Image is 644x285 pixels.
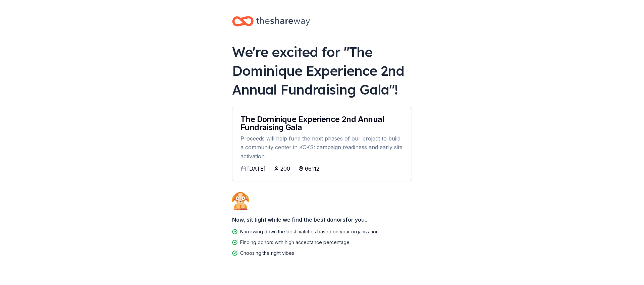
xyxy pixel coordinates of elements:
[232,43,412,99] div: We're excited for " The Dominique Experience 2nd Annual Fundraising Gala "!
[240,115,404,131] div: The Dominique Experience 2nd Annual Fundraising Gala
[240,249,294,257] div: Choosing the right vibes
[240,134,404,161] div: Proceeds will help fund the next phases of our project to build a community center in KCKS: campa...
[240,228,379,236] div: Narrowing down the best matches based on your organization
[232,192,249,210] img: Dog waiting patiently
[280,165,290,173] div: 200
[232,213,412,226] div: Now, sit tight while we find the best donors for you...
[247,165,266,173] div: [DATE]
[240,238,350,246] div: Finding donors with high acceptance percentage
[305,165,319,173] div: 66112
